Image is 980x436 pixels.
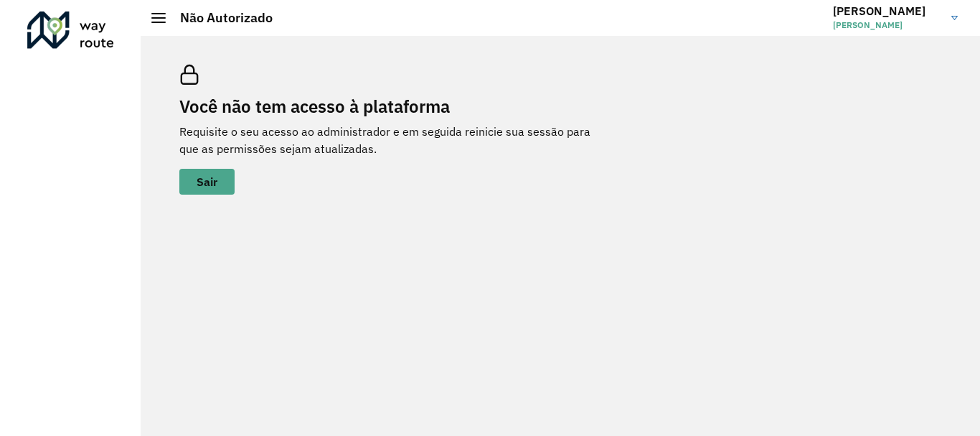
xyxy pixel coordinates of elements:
[166,10,273,26] h2: Não Autorizado
[833,4,941,18] h3: [PERSON_NAME]
[179,123,610,157] p: Requisite o seu acesso ao administrador e em seguida reinicie sua sessão para que as permissões s...
[179,96,610,117] h2: Você não tem acesso à plataforma
[197,176,217,187] span: Sair
[179,169,235,195] button: button
[833,19,941,32] span: [PERSON_NAME]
